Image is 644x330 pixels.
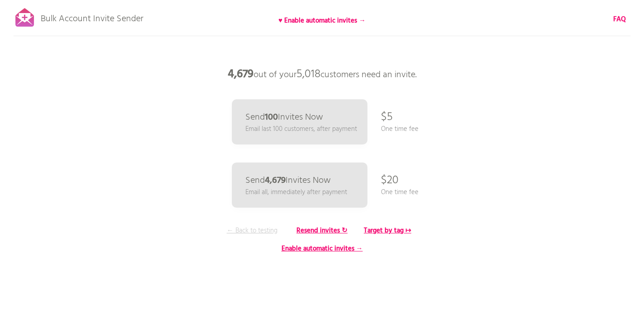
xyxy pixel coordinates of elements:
[381,124,418,134] p: One time fee
[232,163,367,208] a: Send4,679Invites Now Email all, immediately after payment
[41,5,143,28] p: Bulk Account Invite Sender
[232,99,367,144] a: Send100Invites Now Email last 100 customers, after payment
[381,187,418,197] p: One time fee
[613,14,626,25] b: FAQ
[245,113,323,122] p: Send Invites Now
[265,173,286,188] b: 4,679
[296,225,348,236] b: Resend invites ↻
[218,226,286,236] p: ← Back to testing
[278,15,366,26] b: ♥ Enable automatic invites →
[187,61,458,88] p: out of your customers need an invite.
[381,104,393,131] p: $5
[613,14,626,24] a: FAQ
[265,110,278,125] b: 100
[364,225,411,236] b: Target by tag ↦
[296,65,320,84] span: 5,018
[228,65,254,84] b: 4,679
[282,243,363,254] b: Enable automatic invites →
[245,176,331,185] p: Send Invites Now
[245,187,347,197] p: Email all, immediately after payment
[245,124,357,134] p: Email last 100 customers, after payment
[381,167,399,194] p: $20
